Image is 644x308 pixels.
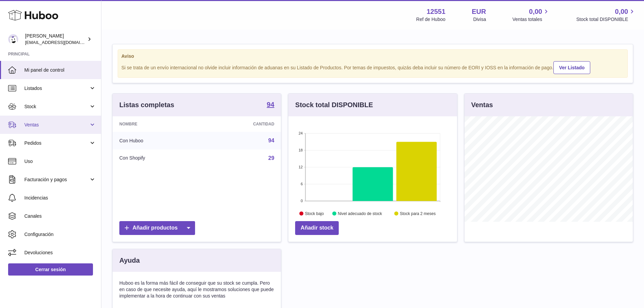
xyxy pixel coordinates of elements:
[24,85,89,92] span: Listados
[8,34,18,44] img: internalAdmin-12551@internal.huboo.com
[24,176,89,183] span: Facturación y pagos
[24,213,96,219] span: Canales
[512,16,550,23] span: Ventas totales
[295,221,339,235] a: Añadir stock
[299,131,303,135] text: 24
[301,182,303,186] text: 6
[121,60,624,74] div: Si se trata de un envío internacional no olvide incluir información de aduanas en su Listado de P...
[473,16,486,23] div: Divisa
[416,16,445,23] div: Ref de Huboo
[119,256,140,265] h3: Ayuda
[119,280,274,299] p: Huboo es la forma más fácil de conseguir que su stock se cumpla. Pero en caso de que necesite ayu...
[24,67,96,73] span: Mi panel de control
[295,100,373,110] h3: Stock total DISPONIBLE
[24,195,96,201] span: Incidencias
[529,7,542,16] span: 0,00
[267,101,274,109] a: 94
[615,7,628,16] span: 0,00
[202,116,281,132] th: Cantidad
[119,221,195,235] a: Añadir productos
[119,100,174,110] h3: Listas completas
[299,165,303,169] text: 12
[25,33,86,46] div: [PERSON_NAME]
[24,250,96,256] span: Devoluciones
[8,263,93,276] a: Cerrar sesión
[299,148,303,152] text: 18
[301,199,303,203] text: 0
[24,140,89,146] span: Pedidos
[113,149,202,167] td: Con Shopify
[427,7,446,16] strong: 12551
[24,158,96,165] span: Uso
[121,53,624,60] strong: Aviso
[512,7,550,23] a: 0,00 Ventas totales
[25,40,99,45] span: [EMAIL_ADDRESS][DOMAIN_NAME]
[471,100,493,110] h3: Ventas
[113,116,202,132] th: Nombre
[24,122,89,128] span: Ventas
[24,103,89,110] span: Stock
[576,16,636,23] span: Stock total DISPONIBLE
[268,155,275,161] a: 29
[576,7,636,23] a: 0,00 Stock total DISPONIBLE
[113,132,202,149] td: Con Huboo
[553,61,590,74] a: Ver Listado
[472,7,486,16] strong: EUR
[24,231,96,238] span: Configuración
[268,138,275,143] a: 94
[267,101,274,108] strong: 94
[400,211,436,216] text: Stock para 2 meses
[338,211,383,216] text: Nivel adecuado de stock
[305,211,324,216] text: Stock bajo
